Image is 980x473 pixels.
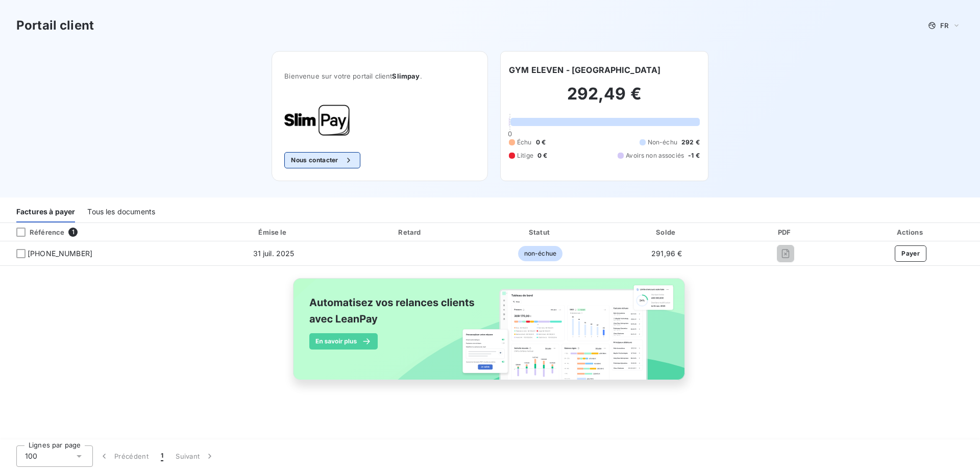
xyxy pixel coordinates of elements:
[16,201,75,222] div: Factures à payer
[688,151,700,160] span: -1 €
[93,445,155,467] button: Précédent
[392,72,420,80] span: Slimpay
[155,445,169,467] button: 1
[731,227,840,237] div: PDF
[284,152,360,168] button: Nous contacter
[16,16,94,35] h3: Portail client
[517,138,532,147] span: Échu
[68,228,78,237] span: 1
[161,451,163,461] span: 1
[681,138,700,147] span: 292 €
[169,445,221,467] button: Suivant
[478,227,602,237] div: Statut
[25,451,37,461] span: 100
[284,105,350,136] img: Company logo
[940,21,948,30] span: FR
[517,151,533,160] span: Litige
[648,138,677,147] span: Non-échu
[284,72,475,80] span: Bienvenue sur votre portail client .
[895,245,926,262] button: Payer
[508,130,512,138] span: 0
[509,84,700,114] h2: 292,49 €
[518,246,562,261] span: non-échue
[537,151,547,160] span: 0 €
[509,64,661,76] h6: GYM ELEVEN - [GEOGRAPHIC_DATA]
[204,227,343,237] div: Émise le
[844,227,978,237] div: Actions
[28,248,92,259] span: [PHONE_NUMBER]
[284,272,696,397] img: banner
[626,151,684,160] span: Avoirs non associés
[606,227,727,237] div: Solde
[347,227,474,237] div: Retard
[253,249,295,258] span: 31 juil. 2025
[8,228,64,237] div: Référence
[651,249,682,258] span: 291,96 €
[87,201,155,222] div: Tous les documents
[536,138,546,147] span: 0 €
